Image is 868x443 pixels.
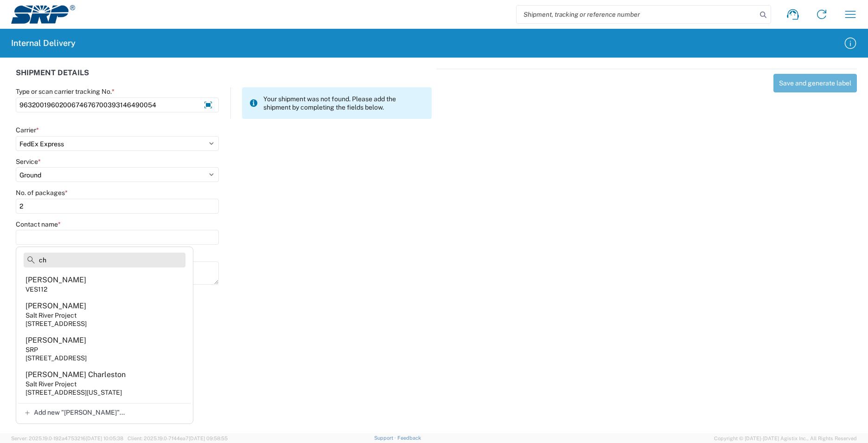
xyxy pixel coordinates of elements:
[26,285,47,293] div: VES112
[34,408,125,417] span: Add new "[PERSON_NAME]"...
[26,345,38,354] div: SRP
[11,436,123,441] span: Server: 2025.19.0-192a4753216
[16,126,39,134] label: Carrier
[11,5,75,24] img: srp
[16,69,432,87] div: SHIPMENT DETAILS
[397,435,421,441] a: Feedback
[26,311,77,319] div: Salt River Project
[128,436,228,441] span: Client: 2025.19.0-7f44ea7
[26,354,87,362] div: [STREET_ADDRESS]
[26,275,86,285] div: [PERSON_NAME]
[26,335,86,345] div: [PERSON_NAME]
[714,434,857,443] span: Copyright © [DATE]-[DATE] Agistix Inc., All Rights Reserved
[11,38,76,49] h2: Internal Delivery
[263,95,424,111] span: Your shipment was not found. Please add the shipment by completing the fields below.
[517,6,757,23] input: Shipment, tracking or reference number
[189,436,228,441] span: [DATE] 09:58:55
[26,380,77,388] div: Salt River Project
[26,319,87,328] div: [STREET_ADDRESS]
[16,189,68,197] label: No. of packages
[26,388,122,397] div: [STREET_ADDRESS][US_STATE]
[26,301,86,311] div: [PERSON_NAME]
[374,435,397,441] a: Support
[16,157,41,166] label: Service
[86,436,123,441] span: [DATE] 10:05:38
[26,370,126,380] div: [PERSON_NAME] Charleston
[16,87,115,96] label: Type or scan carrier tracking No.
[16,220,61,228] label: Contact name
